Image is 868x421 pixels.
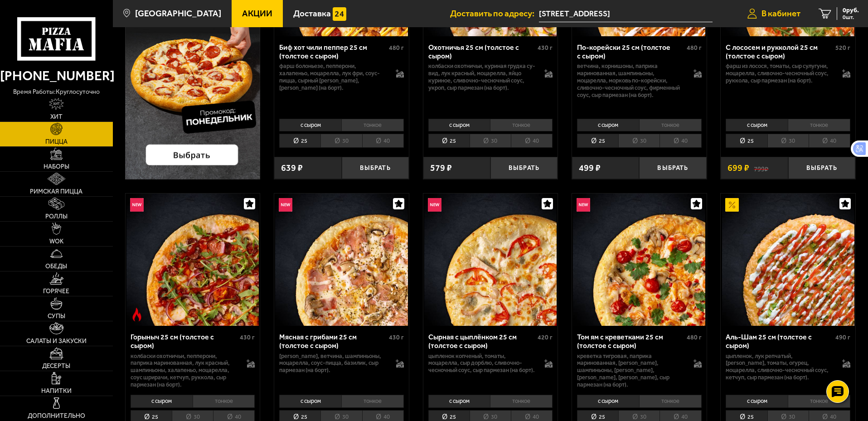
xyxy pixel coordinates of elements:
li: с сыром [577,395,639,407]
span: WOK [49,238,63,245]
span: 480 г [389,44,404,52]
span: Доставить по адресу: [450,9,539,18]
li: с сыром [279,395,341,407]
span: 0 шт. [843,15,859,20]
li: тонкое [193,395,255,407]
span: 499 ₽ [579,164,601,173]
li: тонкое [490,395,553,407]
img: Новинка [279,198,292,212]
p: фарш из лосося, томаты, сыр сулугуни, моцарелла, сливочно-чесночный соус, руккола, сыр пармезан (... [726,63,833,84]
span: [GEOGRAPHIC_DATA] [135,9,221,18]
p: колбаски Охотничьи, пепперони, паприка маринованная, лук красный, шампиньоны, халапеньо, моцарелл... [131,353,238,389]
p: фарш болоньезе, пепперони, халапеньо, моцарелла, лук фри, соус-пицца, сырный [PERSON_NAME], [PERS... [279,63,387,92]
span: Роллы [45,213,68,220]
li: 40 [362,134,404,148]
a: НовинкаСырная с цыплёнком 25 см (толстое с сыром) [423,194,558,326]
li: 25 [279,134,320,148]
span: 699 ₽ [727,164,749,173]
span: Напитки [41,388,72,394]
a: АкционныйАль-Шам 25 см (толстое с сыром) [721,194,855,326]
div: Охотничья 25 см (толстое с сыром) [428,43,536,60]
span: Горячее [43,288,69,295]
span: 420 г [538,334,553,341]
span: 430 г [538,44,553,52]
span: 520 г [835,44,850,52]
button: Выбрать [490,157,558,179]
li: тонкое [788,395,850,407]
img: Острое блюдо [130,308,144,321]
li: 30 [470,134,511,148]
img: Акционный [725,198,739,212]
li: тонкое [788,119,850,131]
li: с сыром [577,119,639,131]
s: 799 ₽ [754,164,768,173]
span: Акции [242,9,272,18]
span: 480 г [687,44,702,52]
img: Аль-Шам 25 см (толстое с сыром) [722,194,854,326]
li: 25 [577,134,618,148]
li: с сыром [428,119,490,131]
img: Мясная с грибами 25 см (толстое с сыром) [275,194,407,326]
button: Выбрать [342,157,409,179]
div: Том ям с креветками 25 см (толстое с сыром) [577,333,684,350]
span: Обеды [45,263,67,270]
li: тонкое [639,395,702,407]
span: Доставка [293,9,331,18]
li: 30 [618,134,659,148]
span: Пискарёвский проспект, 125к1 [539,5,713,22]
span: Дополнительно [28,413,85,419]
span: Супы [48,313,65,319]
li: тонкое [490,119,553,131]
li: с сыром [279,119,341,131]
li: 25 [726,134,767,148]
span: 430 г [240,334,255,341]
div: По-корейски 25 см (толстое с сыром) [577,43,684,60]
li: с сыром [428,395,490,407]
span: В кабинет [761,9,800,18]
img: Горыныч 25 см (толстое с сыром) [126,194,259,326]
li: 40 [511,134,553,148]
p: креветка тигровая, паприка маринованная, [PERSON_NAME], шампиньоны, [PERSON_NAME], [PERSON_NAME],... [577,353,684,389]
input: Ваш адрес доставки [539,5,713,22]
img: Том ям с креветками 25 см (толстое с сыром) [573,194,705,326]
a: НовинкаТом ям с креветками 25 см (толстое с сыром) [572,194,707,326]
img: 15daf4d41897b9f0e9f617042186c801.svg [333,7,346,21]
div: С лососем и рукколой 25 см (толстое с сыром) [726,43,833,60]
span: 490 г [835,334,850,341]
a: НовинкаОстрое блюдоГорыныч 25 см (толстое с сыром) [126,194,260,326]
li: 40 [659,134,701,148]
img: Новинка [428,198,441,212]
p: ветчина, корнишоны, паприка маринованная, шампиньоны, моцарелла, морковь по-корейски, сливочно-че... [577,63,684,99]
span: 639 ₽ [281,164,303,173]
button: Выбрать [788,157,855,179]
li: тонкое [341,395,404,407]
span: 430 г [389,334,404,341]
div: Аль-Шам 25 см (толстое с сыром) [726,333,833,350]
li: с сыром [726,119,788,131]
button: Выбрать [639,157,706,179]
div: Горыныч 25 см (толстое с сыром) [131,333,238,350]
li: тонкое [341,119,404,131]
p: цыпленок копченый, томаты, моцарелла, сыр дорблю, сливочно-чесночный соус, сыр пармезан (на борт). [428,353,536,374]
p: колбаски охотничьи, куриная грудка су-вид, лук красный, моцарелла, яйцо куриное, сливочно-чесночн... [428,63,536,92]
li: с сыром [726,395,788,407]
img: Новинка [577,198,590,212]
span: Наборы [44,164,69,170]
li: 25 [428,134,470,148]
li: 40 [809,134,850,148]
span: Салаты и закуски [26,338,87,344]
span: Хит [50,114,63,120]
li: тонкое [639,119,702,131]
a: НовинкаМясная с грибами 25 см (толстое с сыром) [274,194,409,326]
img: Новинка [130,198,144,212]
span: 480 г [687,334,702,341]
span: Пицца [45,139,68,145]
div: Биф хот чили пеппер 25 см (толстое с сыром) [279,43,387,60]
p: [PERSON_NAME], ветчина, шампиньоны, моцарелла, соус-пицца, базилик, сыр пармезан (на борт). [279,353,387,374]
span: Десерты [42,363,70,369]
li: с сыром [131,395,193,407]
div: Мясная с грибами 25 см (толстое с сыром) [279,333,387,350]
p: цыпленок, лук репчатый, [PERSON_NAME], томаты, огурец, моцарелла, сливочно-чесночный соус, кетчуп... [726,353,833,382]
li: 30 [767,134,809,148]
img: Сырная с цыплёнком 25 см (толстое с сыром) [424,194,557,326]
